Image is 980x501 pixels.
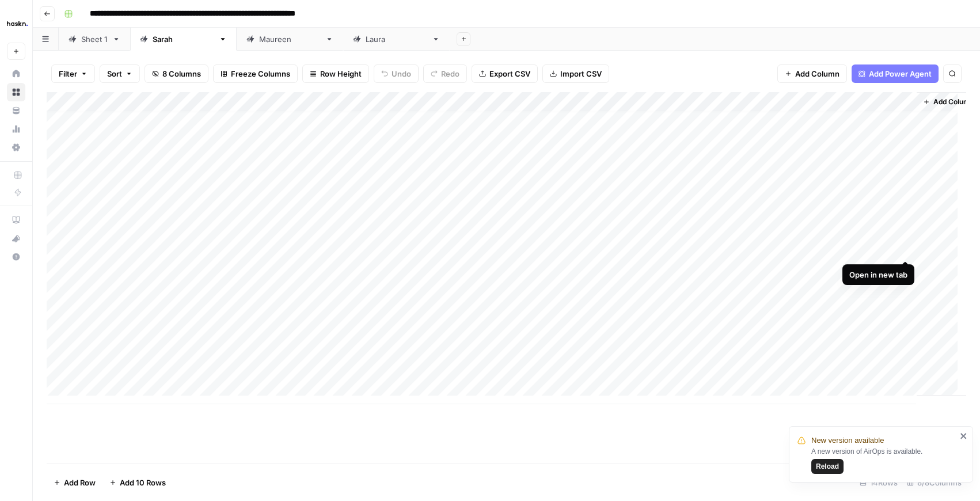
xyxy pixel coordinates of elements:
[320,68,362,79] span: Row Height
[811,446,956,474] div: A new version of AirOps is available.
[795,68,840,79] span: Add Column
[852,64,939,83] button: Add Power Agent
[213,64,298,83] button: Freeze Columns
[366,33,427,45] div: [PERSON_NAME]
[816,461,839,472] span: Reload
[7,229,25,248] button: What's new?
[472,64,538,83] button: Export CSV
[64,477,96,488] span: Add Row
[933,97,974,107] span: Add Column
[374,64,419,83] button: Undo
[811,459,844,474] button: Reload
[7,13,28,34] img: Haskn Logo
[120,477,166,488] span: Add 10 Rows
[7,101,25,120] a: Your Data
[59,68,77,79] span: Filter
[81,33,108,45] div: Sheet 1
[423,64,467,83] button: Redo
[777,64,847,83] button: Add Column
[107,68,122,79] span: Sort
[102,473,173,492] button: Add 10 Rows
[392,68,411,79] span: Undo
[855,473,902,492] div: 14 Rows
[811,435,884,446] span: New version available
[542,64,609,83] button: Import CSV
[869,68,932,79] span: Add Power Agent
[145,64,208,83] button: 8 Columns
[153,33,214,45] div: [PERSON_NAME]
[7,120,25,138] a: Usage
[7,64,25,83] a: Home
[47,473,102,492] button: Add Row
[960,431,968,441] button: close
[302,64,369,83] button: Row Height
[7,83,25,101] a: Browse
[130,28,237,51] a: [PERSON_NAME]
[7,248,25,266] button: Help + Support
[51,64,95,83] button: Filter
[441,68,459,79] span: Redo
[231,68,290,79] span: Freeze Columns
[489,68,530,79] span: Export CSV
[7,230,25,247] div: What's new?
[259,33,321,45] div: [PERSON_NAME]
[100,64,140,83] button: Sort
[849,269,907,280] div: Open in new tab
[918,94,978,109] button: Add Column
[59,28,130,51] a: Sheet 1
[237,28,343,51] a: [PERSON_NAME]
[162,68,201,79] span: 8 Columns
[7,211,25,229] a: AirOps Academy
[7,138,25,157] a: Settings
[7,9,25,38] button: Workspace: Haskn
[343,28,450,51] a: [PERSON_NAME]
[560,68,602,79] span: Import CSV
[902,473,966,492] div: 8/8 Columns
